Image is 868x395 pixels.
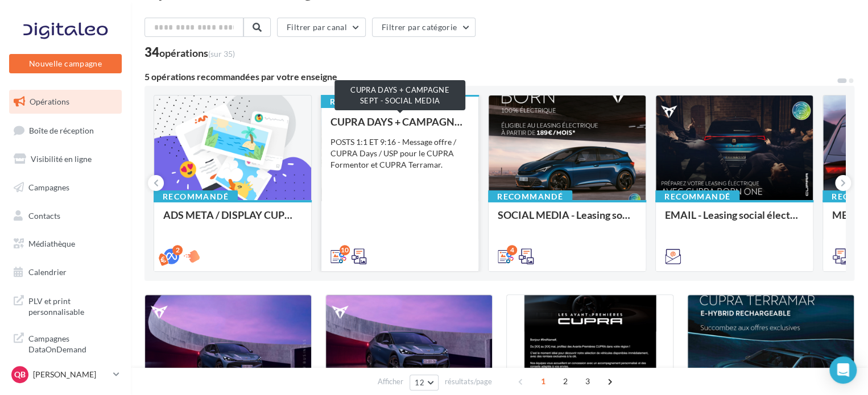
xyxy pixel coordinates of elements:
a: Opérations [7,90,124,114]
div: 4 [507,245,517,255]
div: SOCIAL MEDIA - Leasing social électrique - CUPRA Born [498,209,636,232]
div: POSTS 1:1 ET 9:16 - Message offre / CUPRA Days / USP pour le CUPRA Formentor et CUPRA Terramar. [330,136,469,171]
div: 34 [144,46,235,59]
div: 10 [340,245,350,255]
div: CUPRA DAYS + CAMPAGNE SEPT - SOCIAL MEDIA [334,80,465,110]
span: Afficher [378,376,403,387]
span: 2 [556,372,574,390]
a: Campagnes DataOnDemand [7,326,124,360]
span: Boîte de réception [29,125,94,135]
span: QB [14,369,26,380]
a: QB [PERSON_NAME] [9,364,122,385]
div: 2 [172,245,183,255]
div: ADS META / DISPLAY CUPRA DAYS Septembre 2025 [163,209,302,232]
span: résultats/page [445,376,492,387]
span: 3 [578,372,597,390]
span: (sur 35) [208,49,235,59]
a: Médiathèque [7,232,124,256]
span: Campagnes DataOnDemand [28,331,117,355]
a: PLV et print personnalisable [7,289,124,322]
span: Calendrier [28,267,67,277]
div: opérations [159,48,235,58]
a: Campagnes [7,176,124,199]
span: 1 [534,372,552,390]
div: Recommandé [488,190,572,203]
span: Contacts [28,210,60,220]
a: Calendrier [7,260,124,284]
span: 12 [415,378,424,387]
div: CUPRA DAYS + CAMPAGNE SEPT - SOCIAL MEDIA [330,116,469,127]
button: 12 [410,375,439,390]
div: Recommandé [655,190,739,203]
span: PLV et print personnalisable [28,293,117,318]
a: Visibilité en ligne [7,147,124,171]
div: Open Intercom Messenger [829,356,857,384]
span: Campagnes [28,182,69,192]
button: Nouvelle campagne [9,54,122,73]
p: [PERSON_NAME] [33,369,109,380]
div: Recommandé [321,95,405,108]
span: Opérations [30,97,69,106]
div: 5 opérations recommandées par votre enseigne [144,72,836,81]
span: Visibilité en ligne [31,154,92,164]
div: EMAIL - Leasing social électrique - CUPRA Born One [665,209,804,232]
a: Boîte de réception [7,118,124,143]
button: Filtrer par catégorie [372,18,476,37]
span: Médiathèque [28,239,75,248]
div: Recommandé [154,190,238,203]
button: Filtrer par canal [277,18,366,37]
a: Contacts [7,204,124,228]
